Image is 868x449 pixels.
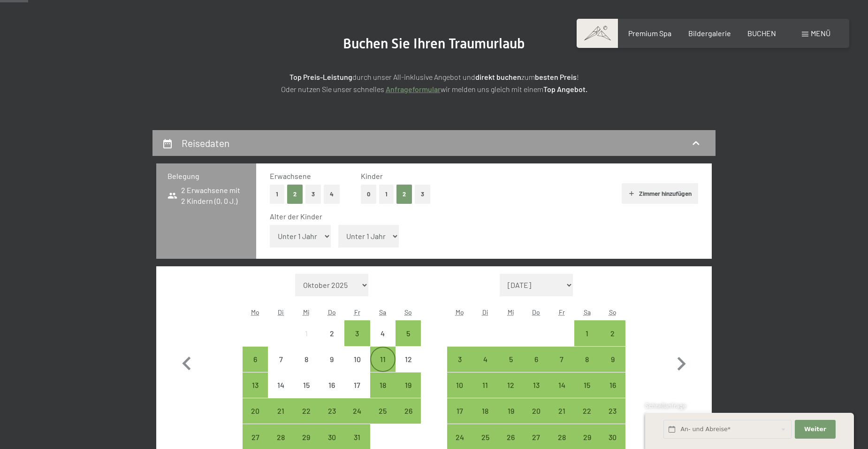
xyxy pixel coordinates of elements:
[344,398,370,424] div: Anreise möglich
[498,372,523,398] div: Wed Nov 12 2025
[549,372,574,398] div: Anreise möglich
[345,356,369,379] div: 10
[482,308,488,316] abbr: Dienstag
[622,183,698,204] button: Zimmer hinzufügen
[268,398,293,424] div: Tue Oct 21 2025
[343,35,525,52] span: Buchen Sie Ihren Traumurlaub
[396,347,421,372] div: Anreise nicht möglich
[811,29,830,38] span: Menü
[524,372,549,398] div: Anreise möglich
[601,381,624,405] div: 16
[319,372,344,398] div: Anreise nicht möglich
[584,308,591,316] abbr: Samstag
[295,356,318,379] div: 8
[268,398,293,424] div: Anreise möglich
[600,347,625,372] div: Anreise möglich
[396,372,421,398] div: Anreise möglich
[549,347,574,372] div: Fri Nov 07 2025
[294,398,319,424] div: Wed Oct 22 2025
[319,320,344,346] div: Thu Oct 02 2025
[344,372,370,398] div: Fri Oct 17 2025
[498,398,523,424] div: Wed Nov 19 2025
[319,347,344,372] div: Thu Oct 09 2025
[447,398,472,424] div: Anreise möglich
[379,185,394,204] button: 1
[345,407,369,431] div: 24
[294,320,319,346] div: Wed Oct 01 2025
[472,372,498,398] div: Tue Nov 11 2025
[525,381,548,405] div: 13
[370,398,396,424] div: Sat Oct 25 2025
[804,425,826,434] span: Weiter
[289,72,352,81] strong: Top Preis-Leistung
[549,372,574,398] div: Fri Nov 14 2025
[575,356,599,379] div: 8
[524,347,549,372] div: Thu Nov 06 2025
[601,356,624,379] div: 9
[600,372,625,398] div: Anreise möglich
[243,347,268,372] div: Anreise möglich
[396,185,412,204] button: 2
[244,381,267,405] div: 13
[319,347,344,372] div: Anreise nicht möglich
[371,356,395,379] div: 11
[574,320,600,346] div: Anreise möglich
[361,185,376,204] button: 0
[324,185,340,204] button: 4
[278,308,284,316] abbr: Dienstag
[244,407,267,431] div: 20
[295,407,318,431] div: 22
[524,372,549,398] div: Thu Nov 13 2025
[396,320,421,346] div: Sun Oct 05 2025
[628,29,671,38] a: Premium Spa
[396,347,421,372] div: Sun Oct 12 2025
[499,407,522,431] div: 19
[747,29,776,38] a: BUCHEN
[243,398,268,424] div: Mon Oct 20 2025
[549,398,574,424] div: Fri Nov 21 2025
[344,320,370,346] div: Fri Oct 03 2025
[525,407,548,431] div: 20
[294,372,319,398] div: Wed Oct 15 2025
[575,330,599,353] div: 1
[268,347,293,372] div: Anreise nicht möglich
[498,347,523,372] div: Anreise möglich
[574,347,600,372] div: Sat Nov 08 2025
[268,347,293,372] div: Tue Oct 07 2025
[498,347,523,372] div: Wed Nov 05 2025
[344,320,370,346] div: Anreise möglich
[396,330,420,353] div: 5
[269,381,292,405] div: 14
[447,347,472,372] div: Mon Nov 03 2025
[270,171,311,180] span: Erwachsene
[294,320,319,346] div: Anreise nicht möglich
[294,372,319,398] div: Anreise nicht möglich
[508,308,514,316] abbr: Mittwoch
[600,372,625,398] div: Sun Nov 16 2025
[320,330,343,353] div: 2
[370,372,396,398] div: Anreise möglich
[345,330,369,353] div: 3
[319,398,344,424] div: Thu Oct 23 2025
[370,320,396,346] div: Sat Oct 04 2025
[535,72,577,81] strong: besten Preis
[524,347,549,372] div: Anreise möglich
[320,381,343,405] div: 16
[525,356,548,379] div: 6
[370,347,396,372] div: Anreise möglich
[344,347,370,372] div: Anreise nicht möglich
[404,308,412,316] abbr: Sonntag
[688,29,731,38] a: Bildergalerie
[575,407,599,431] div: 22
[320,407,343,431] div: 23
[182,137,229,149] h2: Reisedaten
[396,381,420,405] div: 19
[473,356,497,379] div: 4
[447,372,472,398] div: Anreise möglich
[268,372,293,398] div: Anreise nicht möglich
[532,308,540,316] abbr: Donnerstag
[344,398,370,424] div: Fri Oct 24 2025
[361,171,383,180] span: Kinder
[386,85,441,93] a: Anfrageformular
